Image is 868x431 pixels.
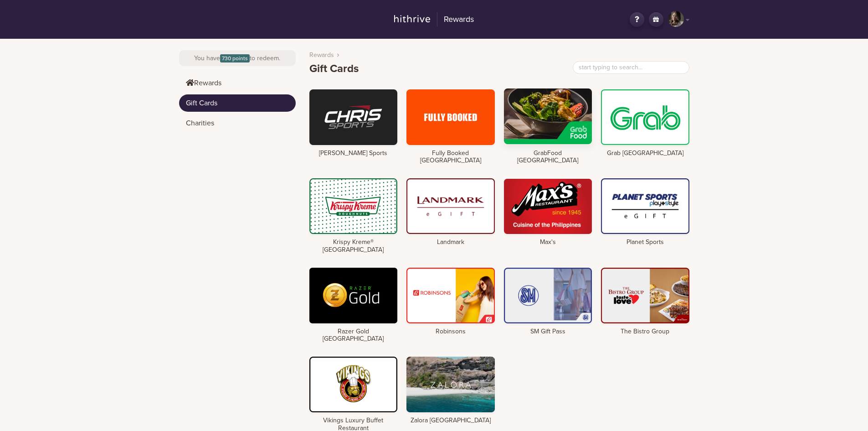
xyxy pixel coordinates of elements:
[601,239,689,246] h4: Planet Sports
[504,89,592,165] a: GrabFood [GEOGRAPHIC_DATA]
[406,417,495,425] h4: Zalora [GEOGRAPHIC_DATA]
[389,11,480,28] a: Rewards
[309,89,398,157] a: [PERSON_NAME] Sports
[601,328,689,336] h4: The Bistro Group
[406,357,495,425] a: Zalora [GEOGRAPHIC_DATA]
[394,15,430,22] img: hithrive-logo.9746416d.svg
[406,89,495,165] a: Fully Booked [GEOGRAPHIC_DATA]
[504,328,592,336] h4: SM Gift Pass
[504,150,592,165] h4: GrabFood [GEOGRAPHIC_DATA]
[179,50,296,66] div: You have to redeem.
[406,328,495,336] h4: Robinsons
[601,178,689,246] a: Planet Sports
[309,62,359,76] h1: Gift Cards
[309,178,398,254] a: Krispy Kreme® [GEOGRAPHIC_DATA]
[406,239,495,246] h4: Landmark
[504,178,592,246] a: Max's
[179,94,296,112] a: Gift Cards
[21,6,39,15] span: Help
[309,150,398,157] h4: [PERSON_NAME] Sports
[309,268,398,343] a: Razer Gold [GEOGRAPHIC_DATA]
[406,178,495,246] a: Landmark
[309,50,334,60] a: Rewards
[601,268,689,336] a: The Bistro Group
[406,268,495,336] a: Robinsons
[309,239,398,254] h4: Krispy Kreme® [GEOGRAPHIC_DATA]
[220,54,250,62] span: 730 points
[406,150,495,165] h4: Fully Booked [GEOGRAPHIC_DATA]
[437,12,474,27] h2: Rewards
[504,239,592,246] h4: Max's
[504,268,592,336] a: SM Gift Pass
[601,89,689,157] a: Grab [GEOGRAPHIC_DATA]
[309,328,398,343] h4: Razer Gold [GEOGRAPHIC_DATA]
[601,150,689,157] h4: Grab [GEOGRAPHIC_DATA]
[179,74,296,92] a: Rewards
[179,114,296,132] a: Charities
[573,61,689,74] input: start typing to search...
